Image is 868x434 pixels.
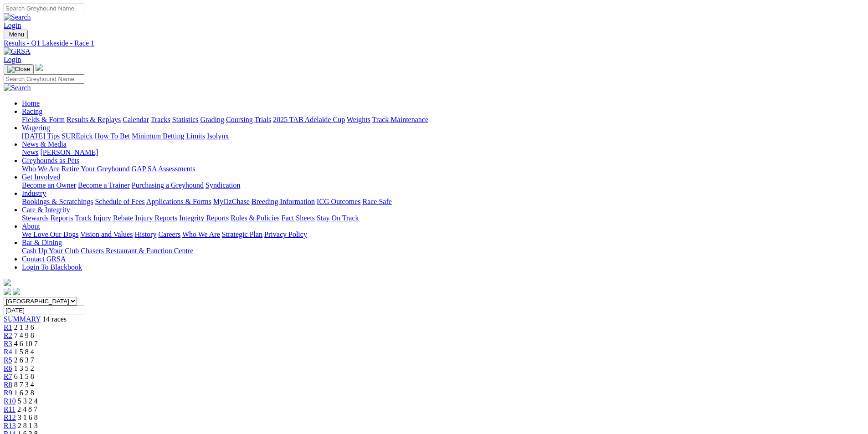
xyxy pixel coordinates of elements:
span: 2 8 1 3 [18,422,38,429]
a: Coursing [226,116,253,123]
div: Racing [22,116,864,124]
a: [DATE] Tips [22,132,60,140]
a: Become a Trainer [78,181,130,189]
div: Wagering [22,132,864,140]
a: Cash Up Your Club [22,247,79,255]
a: ICG Outcomes [317,198,360,205]
a: Applications & Forms [146,198,211,205]
span: 2 6 3 7 [14,356,34,364]
a: Calendar [123,116,149,123]
span: 7 4 9 8 [14,332,34,339]
span: 6 1 5 8 [14,373,34,380]
a: R6 [4,364,12,372]
a: MyOzChase [213,198,250,205]
a: R12 [4,414,16,421]
a: Isolynx [207,132,229,140]
span: 4 6 10 7 [14,340,38,347]
a: R8 [4,381,12,388]
div: News & Media [22,148,864,157]
a: Industry [22,189,46,197]
div: Care & Integrity [22,214,864,222]
a: SUMMARY [4,315,41,323]
a: Stay On Track [317,214,359,222]
div: About [22,230,864,239]
div: Bar & Dining [22,247,864,255]
a: Rules & Policies [231,214,280,222]
a: Trials [254,116,271,123]
a: R13 [4,422,16,429]
button: Toggle navigation [4,30,28,39]
img: logo-grsa-white.png [36,64,43,71]
span: 1 3 5 2 [14,364,34,372]
a: Login [4,21,21,29]
span: 2 1 3 6 [14,323,34,331]
span: 2 4 8 7 [17,405,37,413]
a: Statistics [172,116,199,123]
a: Integrity Reports [179,214,229,222]
a: Careers [158,230,180,238]
a: Results & Replays [67,116,121,123]
a: R7 [4,373,12,380]
a: Bookings & Scratchings [22,198,93,205]
a: About [22,222,40,230]
a: We Love Our Dogs [22,230,78,238]
a: Bar & Dining [22,239,62,246]
a: Weights [347,116,370,123]
a: Racing [22,107,42,115]
a: R2 [4,332,12,339]
img: Search [4,84,31,92]
a: Home [22,99,40,107]
a: News [22,148,38,156]
input: Search [4,74,84,84]
a: R9 [4,389,12,397]
a: R5 [4,356,12,364]
input: Select date [4,306,84,315]
a: [PERSON_NAME] [40,148,98,156]
a: How To Bet [95,132,130,140]
a: Contact GRSA [22,255,66,263]
a: Fields & Form [22,116,65,123]
a: Wagering [22,124,50,132]
a: R1 [4,323,12,331]
a: Breeding Information [252,198,315,205]
a: Who We Are [22,165,60,173]
a: History [134,230,156,238]
a: Become an Owner [22,181,76,189]
button: Toggle navigation [4,64,34,74]
img: logo-grsa-white.png [4,279,11,286]
a: Schedule of Fees [95,198,144,205]
span: Menu [9,31,24,38]
div: Greyhounds as Pets [22,165,864,173]
a: Purchasing a Greyhound [132,181,204,189]
a: Race Safe [362,198,391,205]
a: Care & Integrity [22,206,70,214]
span: 1 6 2 8 [14,389,34,397]
a: Who We Are [182,230,220,238]
img: Search [4,13,31,21]
a: Stewards Reports [22,214,73,222]
span: 3 1 6 8 [18,414,38,421]
a: Chasers Restaurant & Function Centre [81,247,193,255]
span: 14 races [42,315,67,323]
a: R4 [4,348,12,356]
a: SUREpick [62,132,92,140]
div: Get Involved [22,181,864,189]
a: R10 [4,397,16,405]
span: 8 7 3 4 [14,381,34,388]
a: R11 [4,405,15,413]
a: Syndication [205,181,240,189]
a: Greyhounds as Pets [22,157,79,164]
a: GAP SA Assessments [132,165,195,173]
a: Login [4,56,21,63]
img: twitter.svg [13,288,20,295]
a: Strategic Plan [222,230,262,238]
